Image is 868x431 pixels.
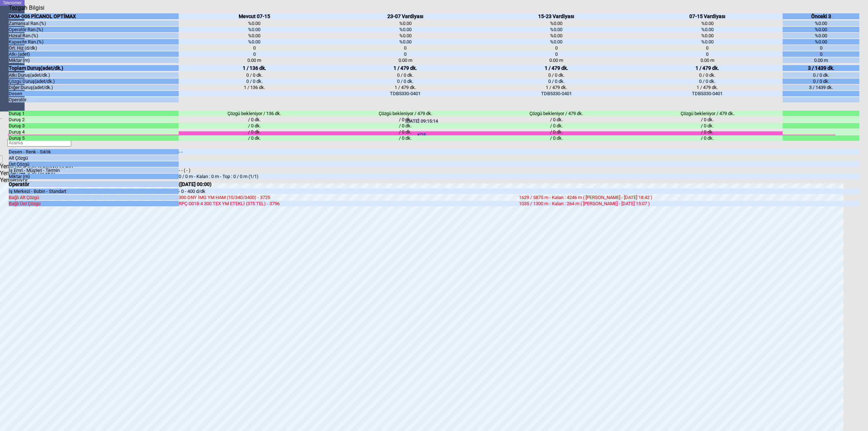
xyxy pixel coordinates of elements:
[481,65,631,71] div: 1 / 479 dk.
[632,123,783,128] div: / 0 dk.
[179,27,329,32] div: %0.00
[179,65,329,71] div: 1 / 136 dk.
[330,51,481,57] div: 0
[179,135,329,141] div: / 0 dk.
[9,97,179,102] div: Operatör
[179,168,519,173] div: - - ( - )
[9,161,179,167] div: Üst Çözgü
[632,91,783,96] div: TDB5330-0401
[330,91,481,96] div: TDB5330-0401
[632,129,783,135] div: / 0 dk.
[9,85,179,90] div: Diğer Duruş(adet/dk.)
[9,27,179,32] div: Operatör Ran.(%)
[179,58,329,63] div: 0.00 m
[330,58,481,63] div: 0.00 m
[9,168,179,173] div: İş Emri - Müşteri - Termin
[783,39,859,45] div: %0.00
[179,149,519,155] div: - -
[783,13,859,19] div: Önceki 3
[481,39,631,45] div: %0.00
[481,117,631,122] div: / 0 dk.
[179,189,519,194] div: - 0 - 400 d/dk
[9,174,179,179] div: Miktar (m)
[9,91,179,96] div: Desen
[9,65,179,71] div: Toplam Duruş(adet/dk.)
[330,85,481,90] div: 1 / 479 dk.
[632,58,783,63] div: 0.00 m
[783,27,859,32] div: %0.00
[330,123,481,128] div: / 0 dk.
[481,123,631,128] div: / 0 dk.
[481,27,631,32] div: %0.00
[330,45,481,51] div: 0
[9,117,179,122] div: Duruş 2
[179,33,329,38] div: %0.00
[481,45,631,51] div: 0
[179,72,329,78] div: 0 / 0 dk.
[9,72,179,78] div: Atkı Duruş(adet/dk.)
[481,13,631,19] div: 15-23 Vardiyası
[481,85,631,90] div: 1 / 479 dk.
[632,79,783,84] div: 0 / 0 dk.
[9,123,179,128] div: Duruş 3
[9,201,179,206] div: Bağlı Üst Çözgü
[632,85,783,90] div: 1 / 479 dk.
[519,201,859,206] div: 1035 / 1300 m - Kalan : 264 m ( [PERSON_NAME] - [DATE] 15:07 )
[783,51,859,57] div: 0
[9,155,179,161] div: Alt Çözgü
[330,117,481,122] div: / 0 dk.
[9,13,179,19] div: DKM-006 PİCANOL OPTİMAX
[9,181,179,187] div: Operatör
[632,27,783,32] div: %0.00
[330,65,481,71] div: 1 / 479 dk.
[632,13,783,19] div: 07-15 Vardiyası
[179,123,329,128] div: / 0 dk.
[330,111,481,116] div: Çözgü bekleniyor / 479 dk.
[783,58,859,63] div: 0.00 m
[481,33,631,38] div: %0.00
[330,79,481,84] div: 0 / 0 dk.
[179,45,329,51] div: 0
[783,45,859,51] div: 0
[481,111,631,116] div: Çözgü bekleniyor / 479 dk.
[783,72,859,78] div: 0 / 0 dk.
[330,129,481,135] div: / 0 dk.
[179,79,329,84] div: 0 / 0 dk.
[783,79,859,84] div: 0 / 0 dk.
[330,33,481,38] div: %0.00
[330,13,481,19] div: 23-07 Vardiyası
[783,33,859,38] div: %0.00
[632,72,783,78] div: 0 / 0 dk.
[632,33,783,38] div: %0.00
[179,174,519,179] div: 0 / 0 m - Kalan : 0 m - Top : 0 / 0 m (1/1)
[179,201,519,206] div: RPÇ-0018-4 300 TEX YM ETEKLİ (375 TEL) - 3796
[9,39,179,45] div: Kapasite Ran.(%)
[179,85,329,90] div: 1 / 136 dk.
[9,129,179,135] div: Duruş 4
[179,117,329,122] div: / 0 dk.
[330,72,481,78] div: 0 / 0 dk.
[481,79,631,84] div: 0 / 0 dk.
[179,13,329,19] div: Mevcut 07-15
[9,79,179,84] div: Çözgü Duruş(adet/dk.)
[9,33,179,38] div: Hızsal Ran.(%)
[9,4,47,11] div: Tezgah Bilgisi
[330,39,481,45] div: %0.00
[9,195,179,200] div: Bağlı Alt Çözgü
[179,181,519,187] div: ([DATE] 00:00)
[179,195,519,200] div: 300 DNY İMG YM HAM (10/340/3400) - 3725
[9,51,179,57] div: Atkı (adet)
[783,21,859,26] div: %0.00
[9,21,179,26] div: Zamansal Ran.(%)
[9,135,179,141] div: Duruş 5
[330,27,481,32] div: %0.00
[179,39,329,45] div: %0.00
[481,72,631,78] div: 0 / 0 dk.
[632,65,783,71] div: 1 / 479 dk.
[179,111,329,116] div: Çözgü bekleniyor / 136 dk.
[481,51,631,57] div: 0
[9,58,179,63] div: Miktar (m)
[632,45,783,51] div: 0
[481,91,631,96] div: TDB5330-0401
[632,51,783,57] div: 0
